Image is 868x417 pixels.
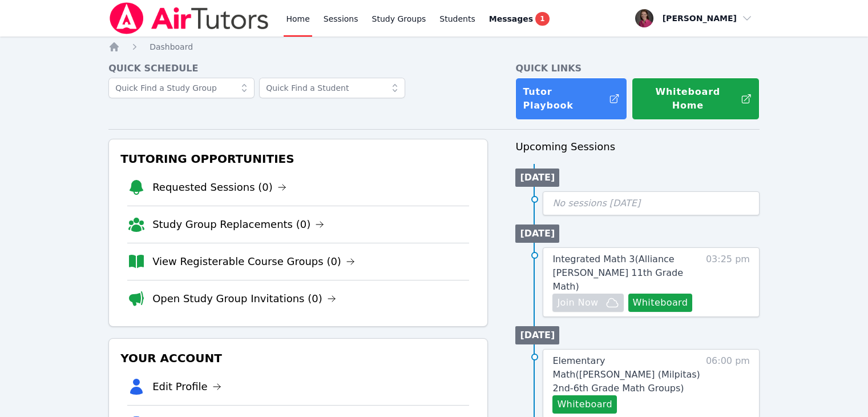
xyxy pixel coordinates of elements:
[150,41,193,53] a: Dashboard
[108,41,760,53] nav: Breadcrumb
[152,254,355,270] a: View Registerable Course Groups (0)
[557,296,598,310] span: Join Now
[152,379,221,395] a: Edit Profile
[515,326,559,344] li: [DATE]
[515,224,559,243] li: [DATE]
[552,252,700,294] a: Integrated Math 3(Alliance [PERSON_NAME] 11th Grade Math)
[552,198,640,209] span: No sessions [DATE]
[108,62,488,75] h4: Quick Schedule
[628,294,693,312] button: Whiteboard
[259,78,405,98] input: Quick Find a Student
[552,395,617,414] button: Whiteboard
[489,13,533,25] span: Messages
[152,291,336,307] a: Open Study Group Invitations (0)
[552,294,623,312] button: Join Now
[552,355,700,394] span: Elementary Math ( [PERSON_NAME] (Milpitas) 2nd-6th Grade Math Groups )
[152,216,324,232] a: Study Group Replacements (0)
[108,2,270,34] img: Air Tutors
[118,149,478,169] h3: Tutoring Opportunities
[535,12,549,26] span: 1
[552,254,683,292] span: Integrated Math 3 ( Alliance [PERSON_NAME] 11th Grade Math )
[706,354,750,414] span: 06:00 pm
[515,139,760,155] h3: Upcoming Sessions
[515,169,559,187] li: [DATE]
[108,78,255,98] input: Quick Find a Study Group
[118,348,478,368] h3: Your Account
[515,78,627,120] a: Tutor Playbook
[706,252,750,312] span: 03:25 pm
[632,78,760,120] button: Whiteboard Home
[150,42,193,51] span: Dashboard
[515,62,760,75] h4: Quick Links
[552,354,700,395] a: Elementary Math([PERSON_NAME] (Milpitas) 2nd-6th Grade Math Groups)
[152,179,286,195] a: Requested Sessions (0)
